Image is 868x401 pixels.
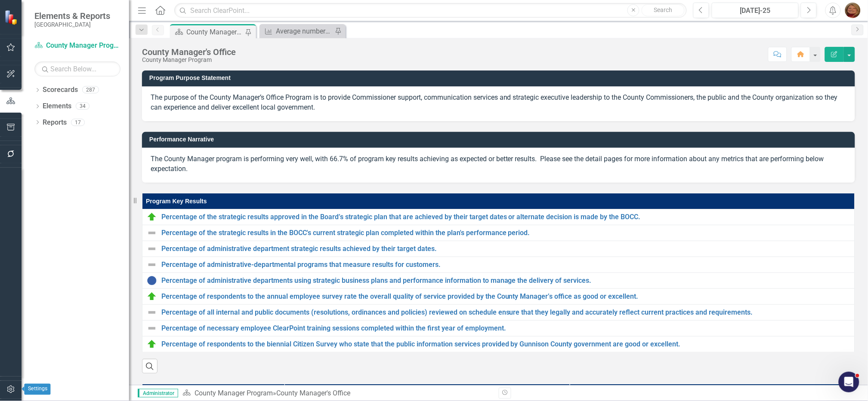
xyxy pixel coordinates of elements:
[276,389,350,397] div: County Manager's Office
[142,305,855,321] td: Double-Click to Edit Right Click for Context Menu
[34,61,120,77] input: Search Below...
[43,101,71,111] a: Elements
[161,309,850,316] a: Percentage of all internal and public documents (resolutions, ordinances and policies) reviewed o...
[34,41,120,51] a: County Manager Program
[151,93,846,113] p: The purpose of the County Manager’s Office Program is to provide Commissioner support, communicat...
[839,372,859,392] iframe: Intercom live chat
[712,3,799,18] button: [DATE]-25
[174,3,687,18] input: Search ClearPoint...
[138,389,178,398] span: Administrator
[71,119,85,126] div: 17
[161,213,850,221] a: Percentage of the strategic results approved in the Board’s strategic plan that are achieved by t...
[142,57,236,63] div: County Manager Program
[34,11,110,21] span: Elements & Reports
[147,244,157,254] img: Not Defined
[276,26,333,37] div: Average number of days for BOCC minutes to be approved by the BOCC and made available to the public.
[715,6,796,16] div: [DATE]-25
[147,275,157,286] img: No Data
[161,340,850,348] a: Percentage of respondents to the biennial Citizen Survey who state that the public information se...
[147,339,157,349] img: On Target
[4,10,19,25] img: ClearPoint Strategy
[147,307,157,318] img: Not Defined
[845,3,861,18] img: Katherine Haase
[161,293,850,300] a: Percentage of respondents to the annual employee survey rate the overall quality of service provi...
[142,337,855,352] td: Double-Click to Edit Right Click for Context Menu
[142,289,855,305] td: Double-Click to Edit Right Click for Context Menu
[142,47,236,57] div: County Manager's Office
[149,75,851,81] h3: Program Purpose Statement
[161,229,850,237] a: Percentage of the strategic results in the BOCC's current strategic plan completed within the pla...
[142,321,855,337] td: Double-Click to Edit Right Click for Context Menu
[142,225,855,241] td: Double-Click to Edit Right Click for Context Menu
[149,136,851,143] h3: Performance Narrative
[186,27,243,37] div: County Manager's Office
[142,241,855,257] td: Double-Click to Edit Right Click for Context Menu
[161,277,850,285] a: Percentage of administrative departments using strategic business plans and performance informati...
[262,26,333,37] a: Average number of days for BOCC minutes to be approved by the BOCC and made available to the public.
[147,212,157,222] img: On Target
[147,323,157,334] img: Not Defined
[642,4,685,16] button: Search
[142,273,855,289] td: Double-Click to Edit Right Click for Context Menu
[195,389,273,397] a: County Manager Program
[34,21,110,28] small: [GEOGRAPHIC_DATA]
[142,257,855,273] td: Double-Click to Edit Right Click for Context Menu
[43,85,78,95] a: Scorecards
[151,154,846,174] p: The County Manager program is performing very well, with 66.7% of program key results achieving a...
[161,245,850,253] a: Percentage of administrative department strategic results achieved by their target dates.
[147,260,157,270] img: Not Defined
[147,228,157,238] img: Not Defined
[82,86,99,94] div: 287
[25,384,51,395] div: Settings
[43,118,67,128] a: Reports
[161,261,850,269] a: Percentage of administrative-departmental programs that measure results for customers.
[76,103,90,110] div: 34
[161,324,850,332] a: Percentage of necessary employee ClearPoint training sessions completed within the first year of ...
[182,389,492,398] div: »
[147,291,157,302] img: On Target
[142,209,855,225] td: Double-Click to Edit Right Click for Context Menu
[654,6,673,13] span: Search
